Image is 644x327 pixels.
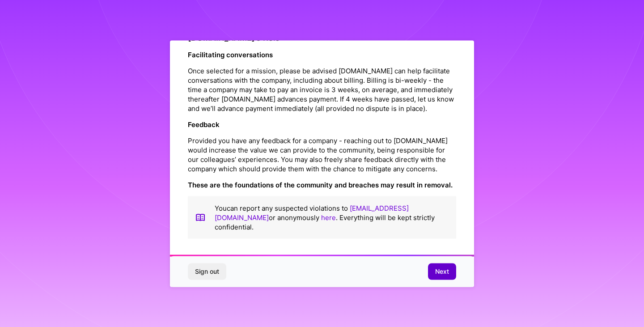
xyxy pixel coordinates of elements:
[435,267,449,276] span: Next
[195,267,219,276] span: Sign out
[215,204,409,221] a: [EMAIL_ADDRESS][DOMAIN_NAME]
[188,120,220,128] strong: Feedback
[188,136,456,173] p: Provided you have any feedback for a company - reaching out to [DOMAIN_NAME] would increase the v...
[188,180,453,189] strong: These are the foundations of the community and breaches may result in removal.
[188,50,273,59] strong: Facilitating conversations
[321,213,336,221] a: here
[195,203,206,231] img: book icon
[215,203,449,231] p: You can report any suspected violations to or anonymously . Everything will be kept strictly conf...
[428,263,456,280] button: Next
[188,66,456,113] p: Once selected for a mission, please be advised [DOMAIN_NAME] can help facilitate conversations wi...
[188,263,226,280] button: Sign out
